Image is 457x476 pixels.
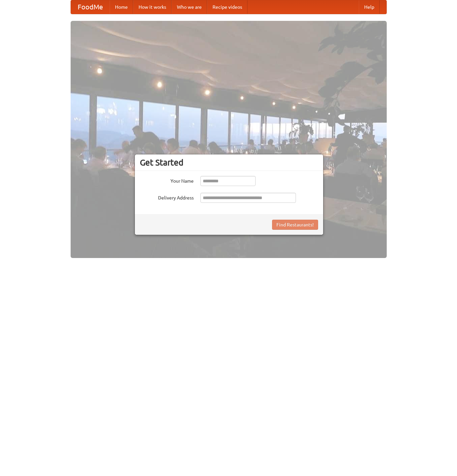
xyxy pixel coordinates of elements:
[140,176,194,184] label: Your Name
[359,0,380,14] a: Help
[71,0,110,14] a: FoodMe
[110,0,133,14] a: Home
[133,0,172,14] a: How it works
[172,0,207,14] a: Who we are
[207,0,247,14] a: Recipe videos
[140,193,194,201] label: Delivery Address
[140,157,318,168] h3: Get Started
[272,220,318,230] button: Find Restaurants!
